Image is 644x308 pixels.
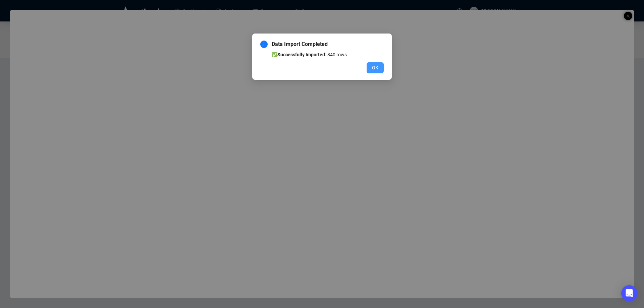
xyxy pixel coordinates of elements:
button: OK [367,62,384,73]
b: Successfully Imported: [277,52,326,57]
span: info-circle [260,41,268,48]
li: ✅ 840 rows [272,51,384,58]
span: OK [372,64,378,71]
span: Data Import Completed [272,40,384,48]
div: Open Intercom Messenger [621,285,637,301]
